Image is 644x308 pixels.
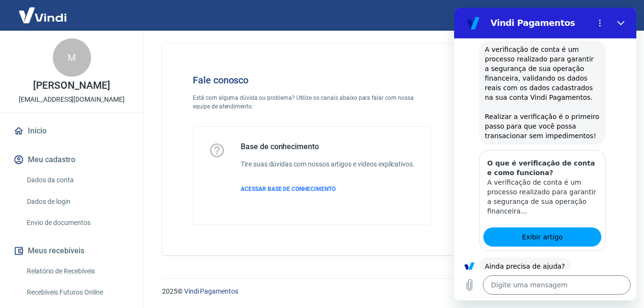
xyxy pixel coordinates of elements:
h5: Base de conhecimento [241,142,415,152]
p: Está com alguma dúvida ou problema? Utilize os canais abaixo para falar com nossa equipe de atend... [193,94,431,111]
p: [EMAIL_ADDRESS][DOMAIN_NAME] [19,95,125,105]
a: Recebíveis Futuros Online [23,283,132,302]
iframe: Janela de mensagens [454,8,636,300]
p: 2025 © [162,286,621,296]
a: Dados da conta [23,170,132,190]
img: Fale conosco [453,59,599,187]
div: M [53,38,91,77]
a: Relatório de Recebíveis [23,261,132,281]
img: Vindi [12,0,74,30]
button: Meu cadastro [12,149,132,170]
p: [PERSON_NAME] [33,81,110,91]
a: ACESSAR BASE DE CONHECIMENTO [241,185,415,193]
button: Meus recebíveis [12,240,132,261]
h6: Tire suas dúvidas com nossos artigos e vídeos explicativos. [241,159,415,169]
a: Envio de documentos [23,213,132,233]
span: ACESSAR BASE DE CONHECIMENTO [241,186,336,192]
a: Dados de login [23,192,132,212]
h4: Fale conosco [193,74,431,86]
a: Vindi Pagamentos [184,287,238,295]
a: Início [12,120,132,142]
button: Sair [598,7,632,24]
